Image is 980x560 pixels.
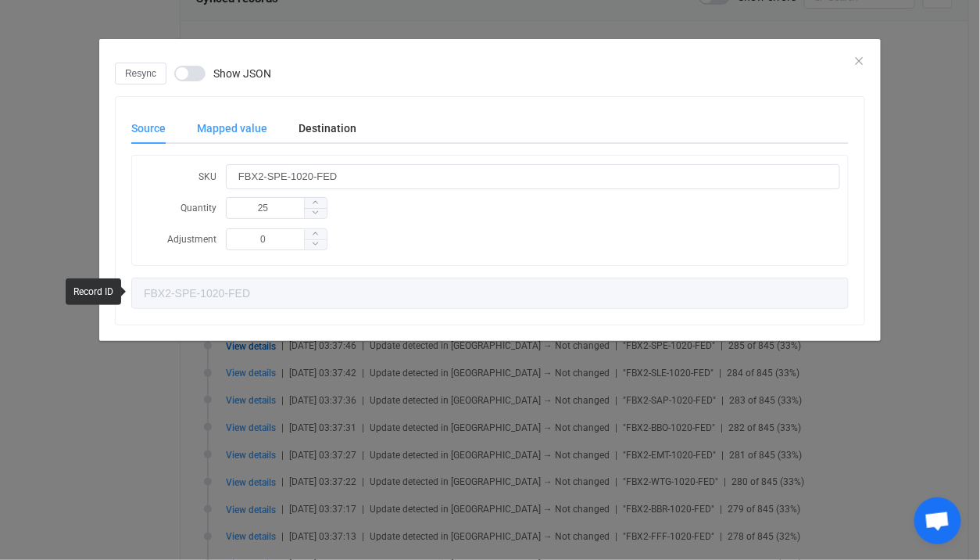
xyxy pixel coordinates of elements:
button: Close [853,55,865,69]
div: dialog [99,39,881,341]
span: Show JSON [213,68,271,79]
div: Destination [283,113,356,144]
div: Record ID [66,278,121,305]
div: Mapped value [181,113,283,144]
span: Resync [125,68,156,79]
span: Adjustment [167,234,216,245]
a: Open chat [914,497,961,544]
div: Source [131,113,181,144]
span: Quantity [181,203,216,214]
span: SKU [199,171,216,182]
button: Resync [115,63,166,84]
